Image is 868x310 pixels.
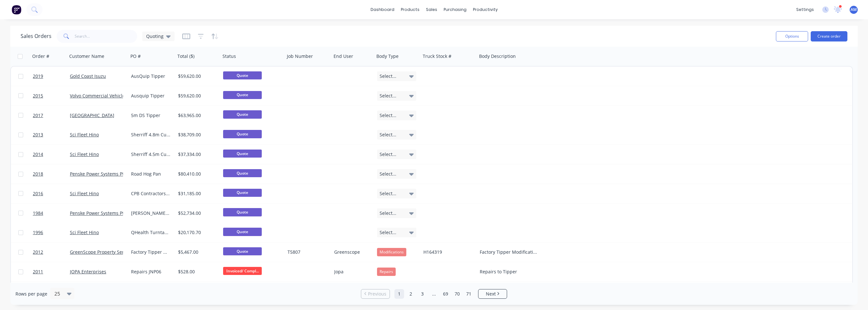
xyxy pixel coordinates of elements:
div: Jopa [334,269,370,275]
div: AusQuip Tipper [131,73,171,79]
a: Page 2 [406,289,416,299]
img: Factory [12,5,21,14]
span: Quote [223,110,262,118]
div: QHealth Turntable [131,229,171,236]
div: T5807 [288,249,327,255]
span: Quote [223,247,262,255]
div: Road Hog Pan [131,171,171,177]
div: $31,185.00 [178,190,216,197]
span: Select... [380,210,396,216]
a: GreenScope Property Services [70,249,135,255]
a: Page 69 [441,289,450,299]
span: Previous [368,291,386,297]
div: End User [334,53,353,59]
div: $63,965.00 [178,112,216,119]
span: 2011 [33,269,43,275]
span: Select... [380,151,396,158]
button: Create order [811,31,847,41]
a: 2018 [33,164,70,184]
div: Repairs JNP06 [131,269,171,275]
a: 2016 [33,184,70,203]
a: Next page [478,291,507,297]
div: Truck Stock # [423,53,451,59]
div: Repairs to Tipper [480,269,538,275]
span: Quote [223,130,262,138]
span: 2015 [33,93,43,99]
div: Factory Tipper Modifications [131,249,171,255]
div: $5,467.00 [178,249,216,255]
div: Modifications [377,248,406,256]
span: Next [486,291,496,297]
div: $59,620.00 [178,93,216,99]
a: 2019 [33,67,70,86]
div: $52,734.00 [178,210,216,216]
div: Job Number [287,53,313,59]
div: settings [793,5,817,14]
a: Sci Fleet Hino [70,190,99,196]
div: 5m DS Tipper [131,112,171,119]
span: Rows per page [15,291,47,297]
span: Quote [223,91,262,99]
a: Previous page [361,291,390,297]
div: Status [222,53,236,59]
span: Select... [380,73,396,79]
span: 2016 [33,190,43,197]
a: Penske Power Systems Pty Ltd [70,171,134,177]
div: Factory Tipper Modifications [480,249,538,255]
div: Body Type [376,53,399,59]
span: 1996 [33,229,43,236]
div: Total ($) [177,53,194,59]
div: CPB Contractors Prime Mover [131,190,171,197]
span: 2012 [33,249,43,255]
div: $59,620.00 [178,73,216,79]
div: Repairs [377,268,396,276]
span: Select... [380,171,396,177]
button: Options [776,31,808,41]
span: 1984 [33,210,43,216]
span: Quote [223,71,262,79]
div: Ausquip Tipper [131,93,171,99]
a: Sci Fleet Hino [70,229,99,235]
span: Select... [380,132,396,138]
span: Quote [223,228,262,236]
span: Select... [380,190,396,197]
a: [GEOGRAPHIC_DATA] [70,112,114,118]
a: 2010 [33,282,70,301]
div: products [398,5,423,14]
div: Greenscope [334,249,370,255]
div: Order # [32,53,49,59]
div: H164319 [423,249,472,255]
a: 2014 [33,145,70,164]
a: Page 3 [418,289,427,299]
span: Select... [380,229,396,236]
input: Search... [75,30,137,43]
div: $37,334.00 [178,151,216,158]
div: Customer Name [69,53,104,59]
a: Page 1 is your current page [394,289,404,299]
span: AM [851,7,857,13]
a: dashboard [367,5,398,14]
span: Quote [223,189,262,197]
span: 2014 [33,151,43,158]
ul: Pagination [358,289,510,299]
span: Quote [223,169,262,177]
a: 1984 [33,204,70,223]
span: 2019 [33,73,43,79]
a: Jump forward [429,289,439,299]
span: Quoting [146,33,164,40]
span: 2013 [33,132,43,138]
div: productivity [470,5,501,14]
a: 2012 [33,242,70,262]
span: Select... [380,93,396,99]
a: 2011 [33,262,70,281]
a: Gold Coast Isuzu [70,73,106,79]
div: Sherriff 4.5m Curtain [131,151,171,158]
div: purchasing [440,5,470,14]
span: Select... [380,112,396,119]
a: 2015 [33,86,70,105]
a: Penske Power Systems Pty Ltd [70,210,134,216]
a: 2017 [33,106,70,125]
span: Quote [223,208,262,216]
div: $20,170.70 [178,229,216,236]
div: $38,709.00 [178,132,216,138]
